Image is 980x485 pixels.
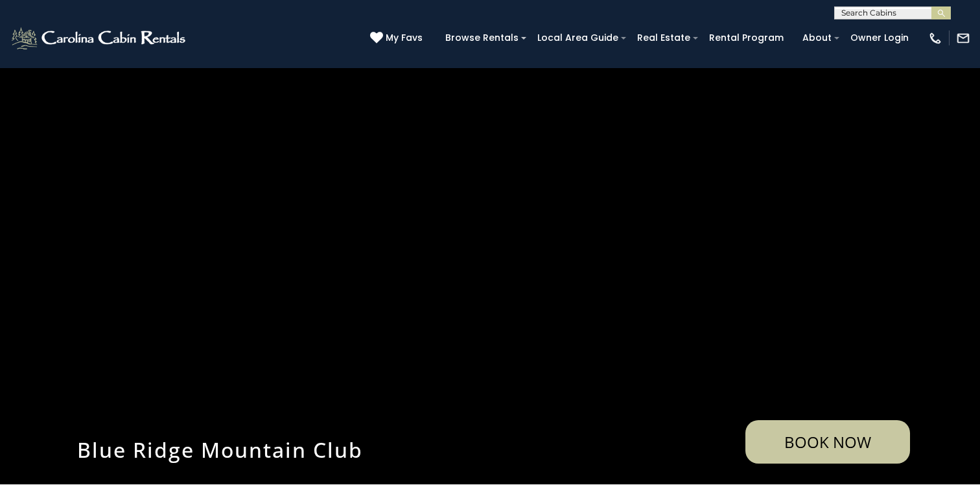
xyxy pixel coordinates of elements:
a: Local Area Guide [531,28,625,48]
a: Book Now [745,420,910,464]
a: My Favs [370,31,426,45]
a: About [796,28,838,48]
a: Browse Rentals [439,28,525,48]
img: mail-regular-white.png [956,31,970,45]
img: White-1-2.png [10,25,189,51]
h1: Blue Ridge Mountain Club [67,436,534,464]
span: My Favs [386,31,423,45]
a: Owner Login [844,28,915,48]
a: Real Estate [631,28,697,48]
a: Rental Program [703,28,790,48]
img: phone-regular-white.png [928,31,942,45]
